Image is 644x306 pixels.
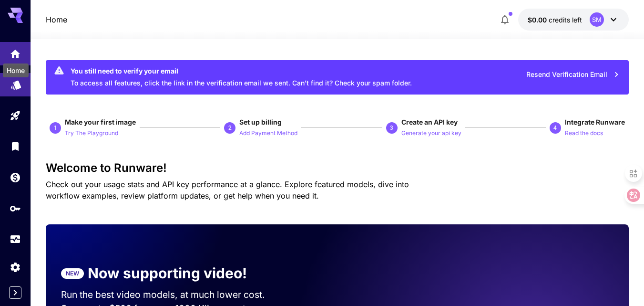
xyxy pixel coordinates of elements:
[88,263,247,284] p: Now supporting video!
[71,63,412,92] div: To access all features, click the link in the verification email we sent. Can’t find it? Check yo...
[390,124,393,132] p: 3
[401,127,461,138] button: Generate your api key
[553,124,557,132] p: 4
[46,161,629,175] h3: Welcome to Runware!
[228,124,232,132] p: 2
[65,118,136,126] span: Make your first image
[10,261,21,273] div: Settings
[46,179,409,200] span: Check out your usage stats and API key performance at a glance. Explore featured models, dive int...
[10,171,21,183] div: Wallet
[10,140,21,152] div: Library
[10,233,21,245] div: Usage
[66,269,79,278] p: NEW
[3,63,29,77] div: Home
[239,118,282,126] span: Set up billing
[521,65,625,84] button: Resend Verification Email
[518,9,629,31] button: $0.00SM
[71,66,412,76] div: You still need to verify your email
[596,260,644,306] iframe: Chat Widget
[46,14,67,25] nav: breadcrumb
[10,202,21,214] div: API Keys
[401,118,458,126] span: Create an API key
[9,286,21,299] button: Expand sidebar
[549,16,582,24] span: credits left
[10,110,21,122] div: Playground
[61,288,283,302] p: Run the best video models, at much lower cost.
[528,16,549,24] span: $0.00
[401,129,461,138] p: Generate your api key
[10,45,21,57] div: Home
[65,127,118,138] button: Try The Playground
[65,129,118,138] p: Try The Playground
[528,15,582,25] div: $0.00
[590,12,604,27] div: SM
[54,124,57,132] p: 1
[10,76,22,88] div: Models
[565,127,603,138] button: Read the docs
[46,14,67,25] a: Home
[239,129,297,138] p: Add Payment Method
[565,129,603,138] p: Read the docs
[239,127,297,138] button: Add Payment Method
[565,118,625,126] span: Integrate Runware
